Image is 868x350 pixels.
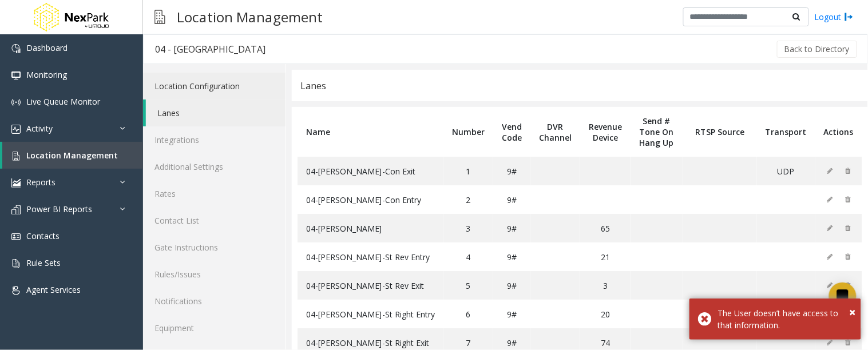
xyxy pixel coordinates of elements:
[143,234,286,261] a: Gate Instructions
[757,107,815,157] th: Transport
[306,337,429,348] span: 04-[PERSON_NAME]-St Right Exit
[493,157,530,185] td: 9#
[26,204,92,214] span: Power BI Reports
[298,107,443,157] th: Name
[2,142,143,169] a: Location Management
[300,78,326,93] div: Lanes
[171,3,328,31] h3: Location Management
[443,271,493,300] td: 5
[306,194,421,205] span: 04-[PERSON_NAME]-Con Entry
[493,300,530,328] td: 9#
[11,71,21,80] img: 'icon'
[26,42,68,53] span: Dashboard
[143,73,286,100] a: Location Configuration
[757,157,815,185] td: UDP
[26,150,118,161] span: Location Management
[493,214,530,242] td: 9#
[11,286,21,295] img: 'icon'
[11,44,21,53] img: 'icon'
[777,41,857,58] button: Back to Directory
[11,152,21,161] img: 'icon'
[11,205,21,214] img: 'icon'
[443,300,493,328] td: 6
[154,3,165,31] img: pageIcon
[493,271,530,300] td: 9#
[143,207,286,234] a: Contact List
[815,107,862,157] th: Actions
[143,126,286,153] a: Integrations
[26,177,56,188] span: Reports
[26,123,53,134] span: Activity
[143,315,286,341] a: Equipment
[11,232,21,241] img: 'icon'
[850,304,856,321] button: Close
[11,259,21,268] img: 'icon'
[580,107,631,157] th: Revenue Device
[306,252,430,262] span: 04-[PERSON_NAME]-St Rev Entry
[26,96,100,107] span: Live Queue Monitor
[26,257,61,268] span: Rule Sets
[306,309,435,320] span: 04-[PERSON_NAME]-St Right Entry
[11,125,21,134] img: 'icon'
[683,107,757,157] th: RTSP Source
[26,230,60,241] span: Contacts
[493,107,530,157] th: Vend Code
[143,288,286,315] a: Notifications
[493,242,530,271] td: 9#
[143,153,286,180] a: Additional Settings
[718,307,853,331] div: The User doesn’t have access to that information.
[155,42,265,57] div: 04 - [GEOGRAPHIC_DATA]
[306,223,382,234] span: 04-[PERSON_NAME]
[443,157,493,185] td: 1
[850,304,856,320] span: ×
[580,214,631,242] td: 65
[443,242,493,271] td: 4
[493,185,530,214] td: 9#
[11,98,21,107] img: 'icon'
[631,107,683,157] th: Send # Tone On Hang Up
[146,100,286,126] a: Lanes
[26,69,67,80] span: Monitoring
[26,284,81,295] span: Agent Services
[580,242,631,271] td: 21
[443,107,493,157] th: Number
[143,261,286,288] a: Rules/Issues
[845,11,854,23] img: logout
[306,166,415,177] span: 04-[PERSON_NAME]-Con Exit
[443,185,493,214] td: 2
[143,180,286,207] a: Rates
[815,11,854,23] a: Logout
[306,280,424,291] span: 04-[PERSON_NAME]-St Rev Exit
[580,300,631,328] td: 20
[11,178,21,188] img: 'icon'
[580,271,631,300] td: 3
[530,107,580,157] th: DVR Channel
[443,214,493,242] td: 3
